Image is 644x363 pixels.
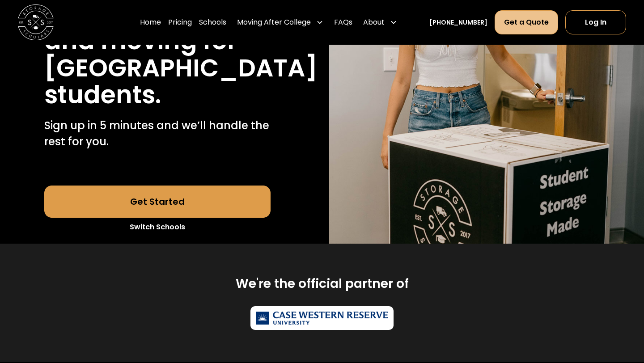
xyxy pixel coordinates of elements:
[18,4,54,40] a: home
[334,10,352,35] a: FAQs
[168,10,192,35] a: Pricing
[236,276,409,292] h2: We're the official partner of
[44,81,161,109] h1: students.
[44,218,271,236] a: Switch Schools
[44,118,271,150] p: Sign up in 5 minutes and we’ll handle the rest for you.
[237,17,311,28] div: Moving After College
[44,186,271,218] a: Get Started
[44,55,318,82] h1: [GEOGRAPHIC_DATA]
[360,10,401,35] div: About
[495,10,558,34] a: Get a Quote
[565,10,626,34] a: Log In
[18,4,54,40] img: Storage Scholars main logo
[199,10,226,35] a: Schools
[363,17,385,28] div: About
[233,10,327,35] div: Moving After College
[429,18,487,27] a: [PHONE_NUMBER]
[140,10,161,35] a: Home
